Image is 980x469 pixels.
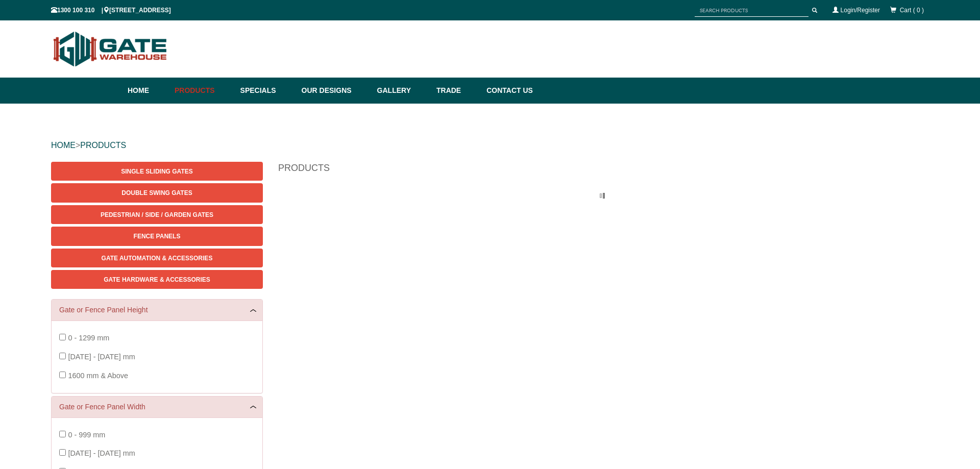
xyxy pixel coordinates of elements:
[235,78,297,104] a: Specials
[80,141,126,150] a: PRODUCTS
[102,255,213,262] span: Gate Automation & Accessories
[51,7,171,14] span: 1300 100 310 | [STREET_ADDRESS]
[431,78,481,104] a: Trade
[68,334,109,342] span: 0 - 1299 mm
[121,189,192,196] span: Double Swing Gates
[68,431,105,439] span: 0 - 999 mm
[481,78,533,104] a: Contact Us
[695,4,808,17] input: SEARCH PRODUCTS
[51,26,170,72] img: Gate Warehouse
[900,7,924,14] span: Cart ( 0 )
[51,270,263,289] a: Gate Hardware & Accessories
[101,211,213,218] span: Pedestrian / Side / Garden Gates
[104,276,210,283] span: Gate Hardware & Accessories
[59,305,255,315] a: Gate or Fence Panel Height
[278,162,929,180] h1: Products
[600,193,608,199] img: please_wait.gif
[128,78,169,104] a: Home
[121,168,192,175] span: Single Sliding Gates
[134,233,181,240] span: Fence Panels
[51,183,263,202] a: Double Swing Gates
[68,353,135,361] span: [DATE] - [DATE] mm
[51,129,929,162] div: >
[372,78,431,104] a: Gallery
[51,249,263,267] a: Gate Automation & Accessories
[68,449,135,457] span: [DATE] - [DATE] mm
[51,227,263,245] a: Fence Panels
[68,372,128,380] span: 1600 mm & Above
[169,78,235,104] a: Products
[51,141,76,150] a: HOME
[841,7,880,14] a: Login/Register
[51,162,263,181] a: Single Sliding Gates
[297,78,372,104] a: Our Designs
[51,205,263,224] a: Pedestrian / Side / Garden Gates
[59,402,255,412] a: Gate or Fence Panel Width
